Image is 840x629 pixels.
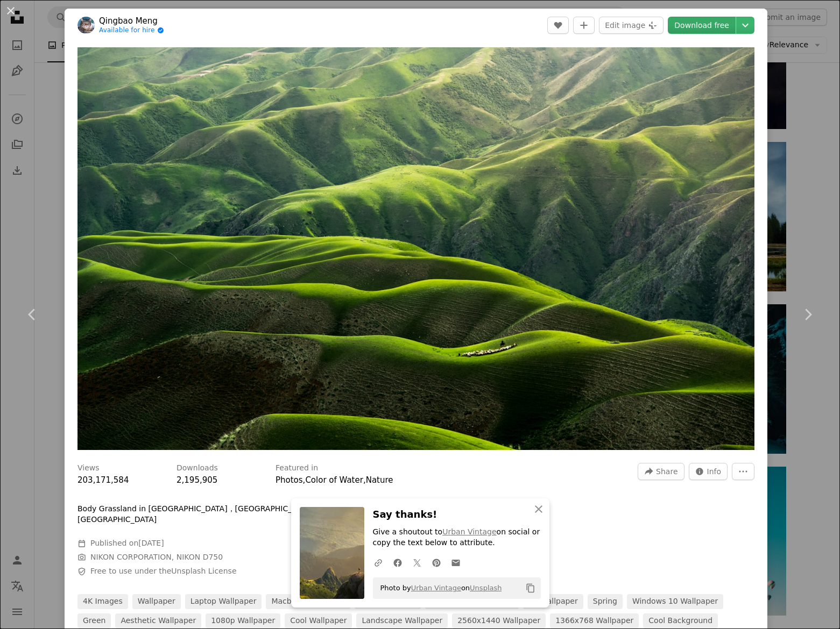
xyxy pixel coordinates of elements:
a: Unsplash [470,584,502,592]
a: Urban Vintage [442,527,496,536]
a: cool wallpaper [285,613,352,628]
span: Info [707,463,722,480]
time: August 4, 2017 at 2:45:25 PM GMT+1 [138,539,164,547]
button: NIKON CORPORATION, NIKON D750 [90,552,223,563]
span: Published on [90,539,164,547]
a: 1080p wallpaper [206,613,280,628]
button: Share this image [638,463,684,480]
a: aesthetic wallpaper [115,613,201,628]
a: Nature [366,475,393,485]
span: , [363,475,366,485]
button: Copy to clipboard [521,579,540,597]
button: Add to Collection [573,17,595,34]
a: macbook wallpaper [266,594,350,609]
img: Go to Qingbao Meng's profile [77,17,95,34]
h3: Say thanks! [373,507,541,523]
span: Free to use under the [90,566,237,577]
span: , [303,475,306,485]
a: Share over email [446,552,465,573]
p: Body Grassland in [GEOGRAPHIC_DATA]，[GEOGRAPHIC_DATA]，[GEOGRAPHIC_DATA] [77,504,400,525]
a: windows 10 wallpaper [627,594,723,609]
span: 203,171,584 [77,475,129,485]
a: Available for hire [99,26,164,35]
button: Stats about this image [689,463,728,480]
button: Like [547,17,569,34]
a: Next [775,263,840,366]
a: landscape wallpaper [356,613,448,628]
a: green [77,613,111,628]
a: Color of Water [305,475,363,485]
button: More Actions [732,463,754,480]
h3: Featured in [276,463,318,474]
a: Share on Pinterest [427,552,446,573]
a: cool background [643,613,718,628]
button: Zoom in on this image [77,47,754,450]
a: wallpaper [132,594,181,609]
a: Unsplash License [171,567,236,575]
a: laptop wallpaper [185,594,262,609]
a: Photos [276,475,303,485]
a: Download free [668,17,736,34]
img: bird's eye view photograph of green mountains [77,47,754,450]
span: 2,195,905 [177,475,217,485]
a: Urban Vintage [411,584,461,592]
p: Give a shoutout to on social or copy the text below to attribute. [373,527,541,548]
a: Share on Facebook [388,552,407,573]
button: Choose download size [736,17,754,34]
a: Qingbao Meng [99,16,164,26]
a: 1366x768 wallpaper [550,613,639,628]
span: Photo by on [375,580,502,597]
a: spring [588,594,623,609]
a: 8k wallpaper [523,594,583,609]
h3: Downloads [177,463,218,474]
a: 4K Images [77,594,128,609]
span: Share [656,463,677,480]
a: Share on Twitter [407,552,427,573]
button: Edit image [599,17,663,34]
a: 2560x1440 wallpaper [452,613,546,628]
h3: Views [77,463,100,474]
